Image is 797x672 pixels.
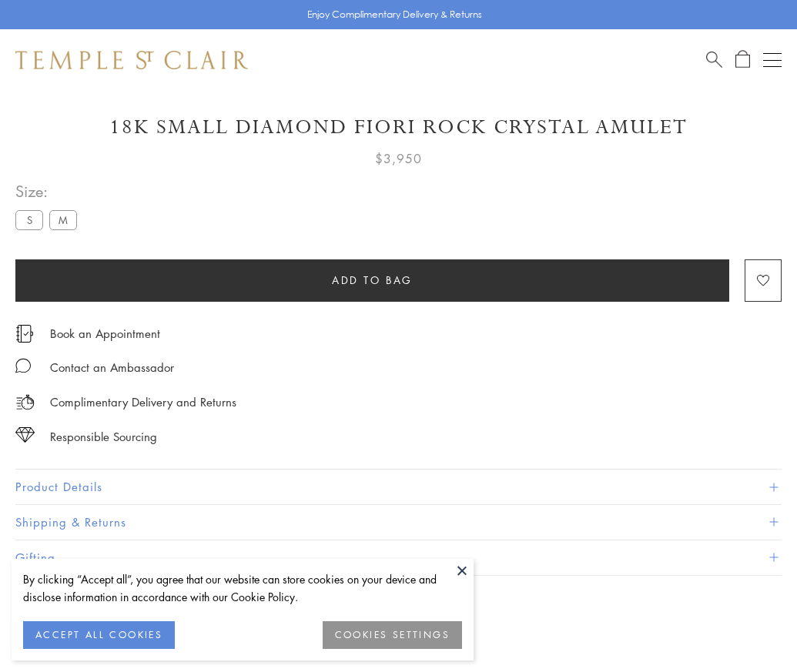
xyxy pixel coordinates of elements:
a: Book an Appointment [50,325,160,342]
h1: 18K Small Diamond Fiori Rock Crystal Amulet [15,114,782,141]
img: icon_delivery.svg [15,393,35,412]
label: S [15,210,43,229]
span: $3,950 [375,149,422,169]
span: Add to bag [332,272,413,289]
div: By clicking “Accept all”, you agree that our website can store cookies on your device and disclos... [23,570,462,606]
div: Responsible Sourcing [50,427,157,446]
a: Open Shopping Bag [735,50,750,69]
button: ACCEPT ALL COOKIES [23,621,175,649]
button: Shipping & Returns [15,505,782,540]
p: Enjoy Complimentary Delivery & Returns [307,7,482,22]
a: Search [706,50,722,69]
button: COOKIES SETTINGS [323,621,462,649]
img: MessageIcon-01_2.svg [15,358,31,373]
img: Temple St. Clair [15,51,248,69]
button: Open navigation [763,51,782,69]
img: icon_sourcing.svg [15,427,35,443]
button: Add to bag [15,259,729,302]
span: Size: [15,179,83,204]
div: Contact an Ambassador [50,358,174,377]
button: Gifting [15,540,782,575]
img: icon_appointment.svg [15,325,34,343]
p: Complimentary Delivery and Returns [50,393,236,412]
button: Product Details [15,470,782,504]
label: M [49,210,77,229]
